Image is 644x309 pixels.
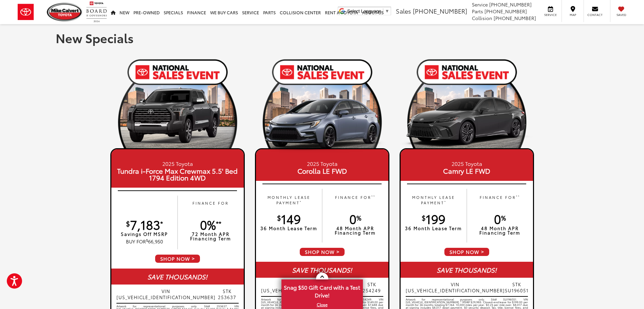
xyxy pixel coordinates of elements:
[113,159,242,167] small: 2025 Toyota
[258,159,387,167] small: 2025 Toyota
[587,13,603,17] span: Contact
[484,8,527,15] span: [PHONE_NUMBER]
[356,213,361,222] sup: %
[47,3,83,21] img: Mike Calvert Toyota
[470,194,530,206] p: FINANCE FOR
[349,210,361,227] span: 0
[115,232,174,236] p: Savings Off MSRP
[360,281,383,293] span: STK 254249
[261,281,360,293] span: VIN [US_VEHICLE_IDENTIFICATION_NUMBER]
[259,194,319,206] p: MONTHLY LEASE PAYMENT
[543,13,558,17] span: Service
[255,56,389,148] img: 19_1754319064.png
[505,281,529,293] span: STK SU196051
[614,13,629,17] span: Saved
[401,262,533,278] div: SAVE THOUSANDS!
[126,219,130,228] sup: $
[216,288,239,300] span: STK 253637
[256,262,388,278] div: SAVE THOUSANDS!
[494,15,536,21] span: [PHONE_NUMBER]
[181,200,240,211] p: FINANCE FOR
[181,232,240,241] p: 72 Month APR Financing Term
[413,6,467,15] span: [PHONE_NUMBER]
[404,226,463,230] p: 36 Month Lease Term
[258,167,387,174] span: Corolla LE FWD
[494,210,506,227] span: 0
[422,210,445,227] span: 199
[565,13,580,17] span: Map
[326,226,385,235] p: 48 Month APR Financing Term
[110,56,245,148] img: 19_1754319064.png
[470,226,530,235] p: 48 Month APR Financing Term
[400,85,534,153] img: 25_Camry_XSE_Gray_Left
[472,8,483,15] span: Parts
[472,1,488,8] span: Service
[472,15,492,21] span: Collision
[385,8,389,14] span: ▼
[116,288,216,300] span: VIN [US_VEHICLE_IDENTIFICATION_NUMBER]
[489,1,532,8] span: [PHONE_NUMBER]
[255,85,389,153] img: 25_Corolla_XSE_Celestite_Left
[154,254,201,263] span: SHOP NOW
[501,213,506,222] sup: %
[115,238,174,245] p: BUY FOR 66,950
[110,85,245,153] img: 25_Tundra_Capstone_Gray_Left
[126,216,160,233] span: 7,183
[402,159,531,167] small: 2025 Toyota
[200,216,216,233] span: 0%
[113,167,242,181] span: Tundra i-Force Max Crewmax 5.5' Bed 1794 Edition 4WD
[277,213,281,222] sup: $
[400,56,534,148] img: 19_1754319064.png
[402,167,531,174] span: Camry LE FWD
[326,194,385,206] p: FINANCE FOR
[56,31,589,45] h1: New Specials
[406,281,505,293] span: VIN [US_VEHICLE_IDENTIFICATION_NUMBER]
[111,269,244,285] div: SAVE THOUSANDS!
[396,6,411,15] span: Sales
[444,247,490,257] span: SHOP NOW
[299,247,345,257] span: SHOP NOW
[282,280,362,301] span: Snag $50 Gift Card with a Test Drive!
[277,210,301,227] span: 149
[146,238,148,243] sup: $
[259,226,319,230] p: 36 Month Lease Term
[404,194,463,206] p: MONTHLY LEASE PAYMENT
[422,213,426,222] sup: $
